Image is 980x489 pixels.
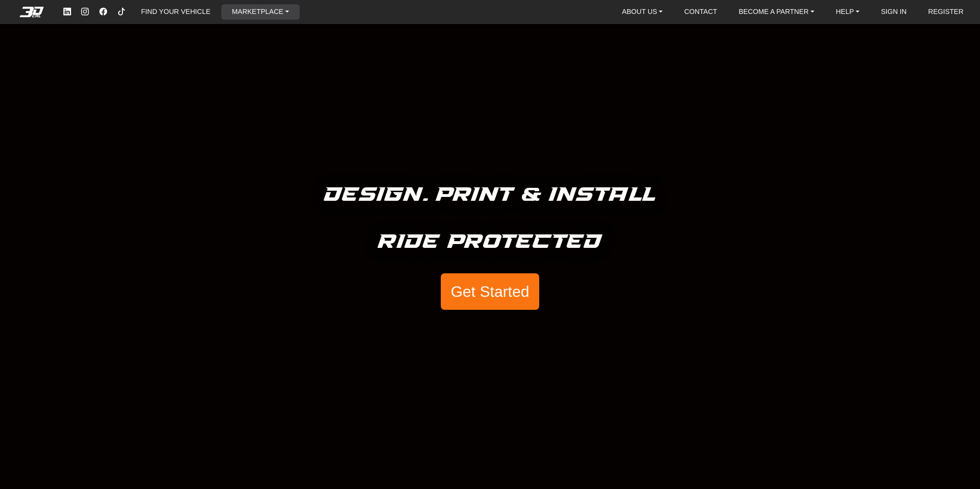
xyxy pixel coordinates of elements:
h5: Ride Protected [378,226,602,258]
a: ABOUT US [618,4,666,20]
a: HELP [832,4,863,20]
a: CONTACT [680,4,721,20]
a: FIND YOUR VEHICLE [137,4,214,20]
h5: Design. Print & Install [324,179,656,211]
a: BECOME A PARTNER [735,4,818,20]
button: Get Started [441,273,539,310]
a: MARKETPLACE [228,4,293,20]
a: REGISTER [924,4,968,20]
a: SIGN IN [877,4,911,20]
